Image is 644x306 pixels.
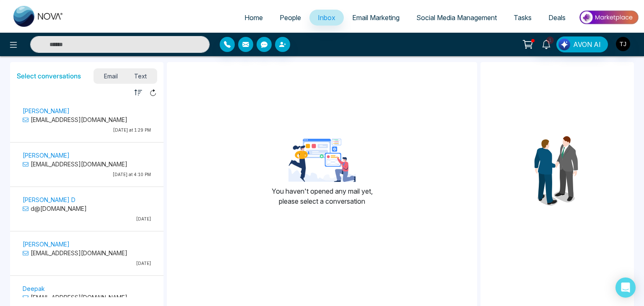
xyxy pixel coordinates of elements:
[280,13,301,22] span: People
[514,13,532,22] span: Tasks
[23,115,151,124] p: [EMAIL_ADDRESS][DOMAIN_NAME]
[244,13,263,22] span: Home
[271,10,309,26] a: People
[23,260,151,267] p: [DATE]
[23,293,151,302] p: [EMAIL_ADDRESS][DOMAIN_NAME]
[309,10,344,26] a: Inbox
[615,277,636,298] div: Open Intercom Messenger
[23,151,151,160] p: [PERSON_NAME]
[23,216,151,222] p: [DATE]
[548,13,566,22] span: Deals
[344,10,408,26] a: Email Marketing
[578,8,639,27] img: Market-place.gif
[558,39,570,50] img: Lead Flow
[616,37,630,51] img: User Avatar
[96,70,126,82] span: Email
[17,72,81,80] h5: Select conversations
[23,249,151,257] p: [EMAIL_ADDRESS][DOMAIN_NAME]
[126,70,156,82] span: Text
[23,284,151,293] p: Deepak
[23,160,151,169] p: [EMAIL_ADDRESS][DOMAIN_NAME]
[23,106,151,115] p: [PERSON_NAME]
[318,13,335,22] span: Inbox
[23,204,151,213] p: d@[DOMAIN_NAME]
[288,139,356,182] img: landing-page-for-google-ads-3.png
[13,6,64,27] img: Nova CRM Logo
[416,13,497,22] span: Social Media Management
[536,36,556,51] a: 1
[236,10,271,26] a: Home
[556,36,608,52] button: AVON AI
[546,36,554,44] span: 1
[408,10,505,26] a: Social Media Management
[23,195,151,204] p: [PERSON_NAME] D
[505,10,540,26] a: Tasks
[540,10,574,26] a: Deals
[23,171,151,178] p: [DATE] at 4:10 PM
[352,13,400,22] span: Email Marketing
[272,186,373,206] p: You haven't opened any mail yet, please select a conversation
[573,39,601,49] span: AVON AI
[23,127,151,133] p: [DATE] at 1:29 PM
[23,240,151,249] p: [PERSON_NAME]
